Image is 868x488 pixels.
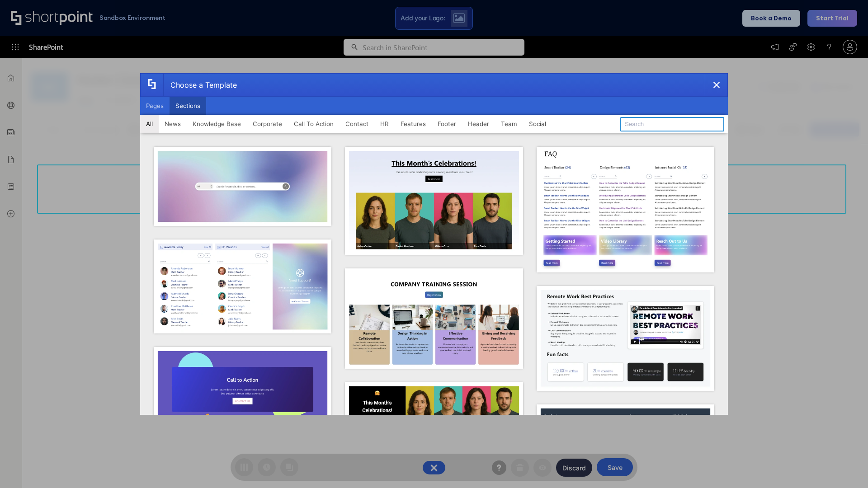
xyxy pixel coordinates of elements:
[170,97,206,115] button: Sections
[523,115,552,133] button: Social
[159,115,187,133] button: News
[432,115,462,133] button: Footer
[140,73,728,415] div: template selector
[395,115,432,133] button: Features
[620,117,724,131] input: Search
[374,115,395,133] button: HR
[823,445,868,488] iframe: Chat Widget
[462,115,495,133] button: Header
[495,115,523,133] button: Team
[140,115,159,133] button: All
[163,74,237,96] div: Choose a Template
[140,97,170,115] button: Pages
[340,115,374,133] button: Contact
[187,115,247,133] button: Knowledge Base
[288,115,340,133] button: Call To Action
[247,115,288,133] button: Corporate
